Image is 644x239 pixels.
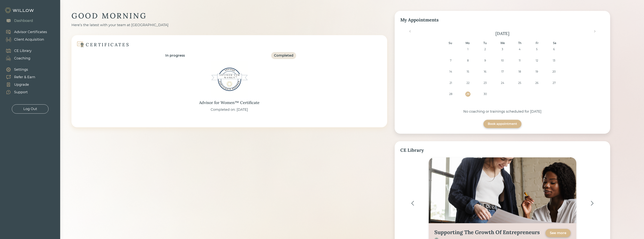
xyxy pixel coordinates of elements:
[400,109,605,114] div: No coaching or trainings scheduled for [DATE]
[550,231,566,235] div: See more
[483,80,488,86] div: Choose Tuesday, September 23rd, 2025
[448,80,453,86] div: Choose Sunday, September 21st, 2025
[465,41,470,46] div: Mo
[434,229,540,236] div: Supporting The Growth Of Entrepreneurs
[2,28,47,36] a: Advisor Certificates
[211,107,248,112] div: Completed on: [DATE]
[14,30,47,35] div: Advisor Certificates
[14,75,35,80] div: Refer & Earn
[274,53,293,58] div: Completed
[483,69,488,74] div: Choose Tuesday, September 16th, 2025
[14,90,28,95] div: Support
[534,80,539,86] div: Choose Friday, September 26th, 2025
[14,18,33,23] div: Dashboard
[400,147,605,154] div: CE Library
[483,47,488,52] div: Choose Tuesday, September 2nd, 2025
[448,58,453,63] div: Choose Sunday, September 7th, 2025
[400,30,605,37] div: [DATE]
[165,53,185,58] div: In progress
[14,37,44,42] div: Client Acquisition
[488,122,517,126] div: Book appointment
[534,47,539,52] div: Choose Friday, September 5th, 2025
[465,69,470,74] div: Choose Monday, September 15th, 2025
[2,55,32,62] a: Coaching
[535,41,540,46] div: Fr
[71,11,387,21] div: GOOD MORNING
[500,41,505,46] div: We
[591,201,594,206] img: >
[14,67,28,72] div: Settings
[448,41,453,46] div: Su
[5,7,35,13] img: Willow
[534,69,539,74] div: Choose Friday, September 19th, 2025
[2,17,33,24] a: Dashboard
[483,92,488,97] div: Choose Tuesday, September 30th, 2025
[483,58,488,63] div: Choose Tuesday, September 9th, 2025
[407,29,413,35] button: Previous Month
[551,47,557,52] div: Choose Saturday, September 6th, 2025
[482,41,488,46] div: Tu
[2,66,35,73] a: Settings
[465,92,470,97] div: Choose Monday, September 29th, 2025
[448,92,453,97] div: Choose Sunday, September 28th, 2025
[465,47,470,52] div: Choose Monday, September 1st, 2025
[551,80,557,86] div: Choose Saturday, September 27th, 2025
[448,69,453,74] div: Choose Sunday, September 14th, 2025
[465,80,470,86] div: Choose Monday, September 22nd, 2025
[592,29,598,35] button: Next Month
[465,58,470,63] div: Choose Monday, September 8th, 2025
[2,73,35,81] a: Refer & Earn
[400,17,605,23] div: My Appointments
[71,23,387,28] div: Here’s the latest with your team at [GEOGRAPHIC_DATA]
[401,47,603,103] div: month 2025-09
[500,47,505,52] div: Choose Wednesday, September 3rd, 2025
[411,201,414,206] img: <
[517,69,522,74] div: Choose Thursday, September 18th, 2025
[211,61,248,98] img: Advisor for Women™ Certificate Badge
[534,58,539,63] div: Choose Friday, September 12th, 2025
[14,82,29,87] div: Upgrade
[2,36,47,43] a: Client Acquisition
[517,58,522,63] div: Choose Thursday, September 11th, 2025
[86,42,130,48] div: CERTIFICATES
[2,47,32,55] a: CE Library
[500,69,505,74] div: Choose Wednesday, September 17th, 2025
[551,58,557,63] div: Choose Saturday, September 13th, 2025
[551,69,557,74] div: Choose Saturday, September 20th, 2025
[517,80,522,86] div: Choose Thursday, September 25th, 2025
[199,100,259,106] div: Advisor for Women™ Certificate
[517,41,522,46] div: Th
[14,48,32,53] div: CE Library
[23,106,37,112] div: Log Out
[500,80,505,86] div: Choose Wednesday, September 24th, 2025
[500,58,505,63] div: Choose Wednesday, September 10th, 2025
[517,47,522,52] div: Choose Thursday, September 4th, 2025
[552,41,557,46] div: Sa
[2,81,35,88] a: Upgrade
[14,56,30,61] div: Coaching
